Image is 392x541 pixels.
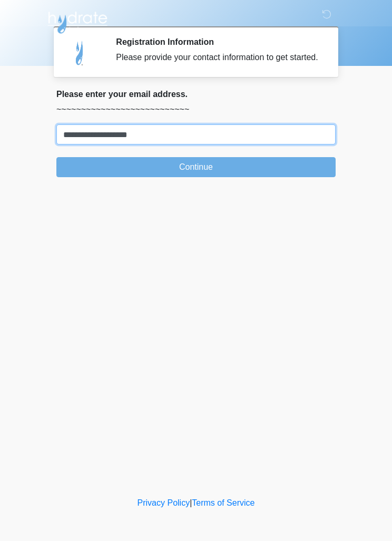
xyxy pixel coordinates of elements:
[46,8,109,34] img: Hydrate IV Bar - Chandler Logo
[138,498,190,507] a: Privacy Policy
[56,157,336,177] button: Continue
[64,37,96,69] img: Agent Avatar
[190,498,192,507] a: |
[192,498,254,507] a: Terms of Service
[116,51,320,64] div: Please provide your contact information to get started.
[56,89,336,99] h2: Please enter your email address.
[56,103,336,116] p: ~~~~~~~~~~~~~~~~~~~~~~~~~~~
